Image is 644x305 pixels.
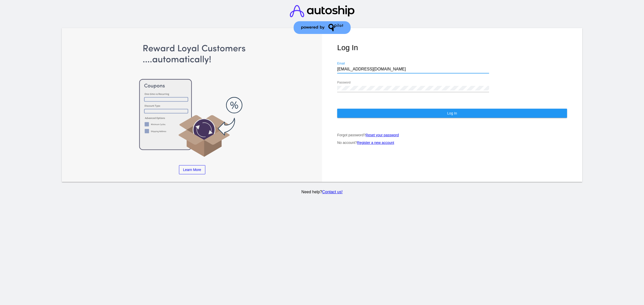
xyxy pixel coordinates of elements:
button: Log In [337,109,567,118]
span: Learn More [183,168,201,172]
p: Forgot password? [337,133,567,137]
p: No account? [337,141,567,145]
a: Contact us! [322,190,343,194]
a: Reset your password [366,133,399,137]
a: Learn More [179,165,205,174]
p: Need help? [61,190,583,194]
a: Register a new account [357,141,394,145]
input: Email [337,67,489,71]
img: Apply Coupons Automatically to Scheduled Orders with QPilot [77,43,307,158]
span: Log In [447,111,457,115]
h1: Log In [337,43,567,52]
